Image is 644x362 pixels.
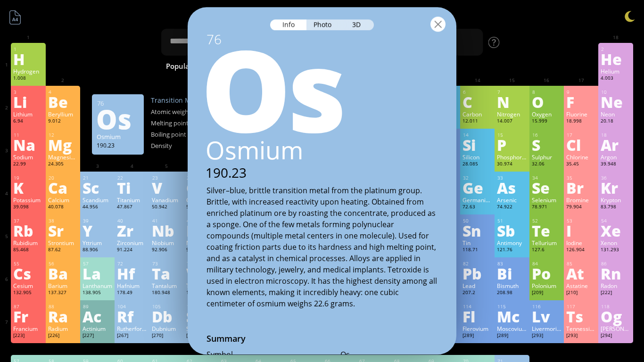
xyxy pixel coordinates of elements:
div: Xe [601,223,630,238]
div: Titanium [117,196,147,204]
div: Livermorium [532,325,561,332]
div: Cr [186,180,216,195]
div: 51 [497,218,527,224]
div: Silver–blue, brittle transition metal from the platinum group. Brittle, with increased reactivity... [206,185,438,309]
div: Rubidium [13,239,43,247]
div: 42 [187,218,216,224]
div: 4.003 [601,75,630,82]
div: Hafnium [117,282,147,289]
div: 88 [49,304,78,310]
div: Silicon [462,153,492,161]
div: Bromine [566,196,596,204]
div: 24.305 [48,161,78,168]
div: 41 [152,218,182,224]
div: Scandium [83,196,112,204]
div: 118 [601,304,630,310]
div: [PERSON_NAME] [601,325,630,332]
div: Calcium [48,196,78,204]
div: 18.998 [566,118,596,125]
div: 35 [567,175,596,181]
div: 104 [117,304,147,310]
div: Hydrogen [13,67,43,75]
div: C [462,94,492,109]
div: 84 [532,261,561,267]
div: Germanium [462,196,492,204]
div: Sulphur [532,153,561,161]
div: Sn [462,223,492,238]
div: Neon [601,110,630,118]
div: 190.23 [97,141,139,149]
div: 2 [601,46,630,52]
div: 47.867 [117,204,147,211]
div: [293] [566,332,596,340]
div: 73 [152,261,182,267]
div: O [532,94,561,109]
div: 6.94 [13,118,43,125]
div: Transition Metal [151,96,245,105]
div: Vanadium [152,196,182,204]
div: 208.98 [497,289,527,297]
div: 72 [117,261,147,267]
div: Tennessine [566,325,596,332]
div: Actinium [83,325,112,332]
div: Lanthanum [83,282,112,289]
div: Photo [306,19,340,30]
div: Lv [532,309,561,324]
div: Ba [48,266,78,281]
div: W [186,266,216,281]
div: Sb [497,223,527,238]
div: Helium [601,67,630,75]
div: Ca [48,180,78,195]
div: Chlorine [566,153,596,161]
span: Methane [458,60,499,72]
div: Rf [117,309,147,324]
div: Ta [152,266,182,281]
div: 6 [463,89,492,95]
div: K [13,180,43,195]
div: [226] [48,332,78,340]
div: 9.012 [48,118,78,125]
div: Mc [497,309,527,324]
div: Og [601,309,630,324]
div: Mg [48,137,78,152]
div: 114 [463,304,492,310]
div: Rutherfordium [117,325,147,332]
div: Oxygen [532,110,561,118]
div: 86 [601,261,630,267]
div: 88.906 [83,247,112,254]
div: 74.922 [497,204,527,211]
div: [289] [462,332,492,340]
div: At [566,266,596,281]
div: Ra [48,309,78,324]
div: Sg [186,309,216,324]
div: Polonium [532,282,561,289]
div: 15.999 [532,118,561,125]
div: 18 [601,132,630,138]
div: 14 [463,132,492,138]
div: 178.49 [117,289,147,297]
div: Flerovium [462,325,492,332]
div: 20 [49,175,78,181]
div: 72.63 [462,204,492,211]
div: Osmium [97,132,139,141]
div: Boiling point [151,130,198,139]
div: Po [532,266,561,281]
div: Y [83,223,112,238]
div: 17 [567,132,596,138]
div: 4 [49,89,78,95]
div: Fluorine [566,110,596,118]
div: Mo [186,223,216,238]
div: Arsenic [497,196,527,204]
div: 53 [567,218,596,224]
div: Beryllium [48,110,78,118]
div: 180.948 [152,289,182,297]
div: 30.974 [497,161,527,168]
div: Os [96,111,139,126]
div: [227] [83,332,112,340]
div: [267] [117,332,147,340]
div: 21 [83,175,112,181]
div: 87.62 [48,247,78,254]
div: Astatine [566,282,596,289]
div: 52 [532,218,561,224]
div: Nb [152,223,182,238]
